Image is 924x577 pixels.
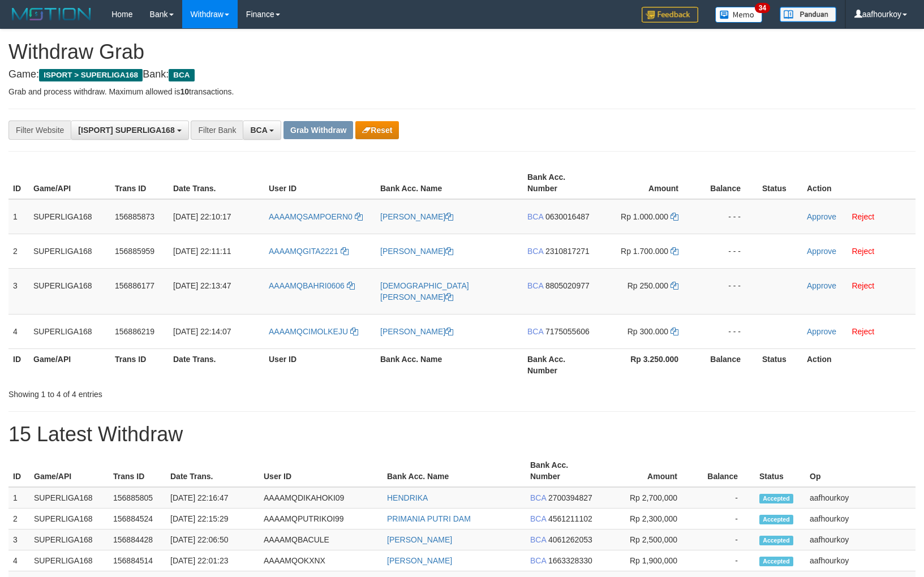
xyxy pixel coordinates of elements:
[8,423,916,446] h1: 15 Latest Withdraw
[548,535,592,544] span: Copy 4061262053 to clipboard
[110,348,169,381] th: Trans ID
[250,126,267,135] span: BCA
[802,348,916,381] th: Action
[380,212,453,221] a: [PERSON_NAME]
[805,550,916,571] td: aafhourkoy
[603,550,694,571] td: Rp 1,900,000
[527,327,543,336] span: BCA
[758,167,802,199] th: Status
[115,247,154,256] span: 156885959
[109,487,166,509] td: 156885805
[8,509,29,529] td: 2
[8,199,29,234] td: 1
[805,509,916,529] td: aafhourkoy
[269,247,338,256] span: AAAAMQGITA2221
[269,212,363,221] a: AAAAMQSAMPOERN0
[380,327,453,336] a: [PERSON_NAME]
[29,487,109,509] td: SUPERLIGA168
[380,247,453,256] a: [PERSON_NAME]
[259,487,383,509] td: AAAAMQDIKAHOKI09
[8,167,29,199] th: ID
[173,327,231,336] span: [DATE] 22:14:07
[852,212,874,221] a: Reject
[166,487,259,509] td: [DATE] 22:16:47
[29,199,110,234] td: SUPERLIGA168
[759,536,793,545] span: Accepted
[387,514,471,523] a: PRIMANIA PUTRI DAM
[695,199,758,234] td: - - -
[695,234,758,268] td: - - -
[694,550,755,571] td: -
[109,509,166,529] td: 156884524
[109,529,166,550] td: 156884428
[166,529,259,550] td: [DATE] 22:06:50
[807,247,836,256] a: Approve
[852,327,874,336] a: Reject
[780,7,836,22] img: panduan.png
[259,529,383,550] td: AAAAMQBACULE
[376,348,523,381] th: Bank Acc. Name
[29,268,110,314] td: SUPERLIGA168
[530,556,546,565] span: BCA
[8,550,29,571] td: 4
[527,212,543,221] span: BCA
[115,327,154,336] span: 156886219
[548,514,592,523] span: Copy 4561211102 to clipboard
[109,550,166,571] td: 156884514
[29,529,109,550] td: SUPERLIGA168
[173,247,231,256] span: [DATE] 22:11:11
[671,212,678,221] a: Copy 1000000 to clipboard
[39,69,143,81] span: ISPORT > SUPERLIGA168
[387,535,452,544] a: [PERSON_NAME]
[283,121,353,139] button: Grab Withdraw
[523,348,601,381] th: Bank Acc. Number
[530,535,546,544] span: BCA
[603,455,694,487] th: Amount
[755,455,805,487] th: Status
[530,493,546,502] span: BCA
[269,281,355,290] a: AAAAMQBAHRI0606
[759,515,793,524] span: Accepted
[29,509,109,529] td: SUPERLIGA168
[852,247,874,256] a: Reject
[259,455,383,487] th: User ID
[8,6,94,23] img: MOTION_logo.png
[380,281,469,302] a: [DEMOGRAPHIC_DATA][PERSON_NAME]
[545,212,590,221] span: Copy 0630016487 to clipboard
[259,550,383,571] td: AAAAMQOKXNX
[269,327,358,336] a: AAAAMQCIMOLKEJU
[530,514,546,523] span: BCA
[621,247,668,256] span: Rp 1.700.000
[621,212,668,221] span: Rp 1.000.000
[29,455,109,487] th: Game/API
[695,268,758,314] td: - - -
[387,493,428,502] a: HENDRIKA
[243,120,281,140] button: BCA
[115,281,154,290] span: 156886177
[695,314,758,348] td: - - -
[173,281,231,290] span: [DATE] 22:13:47
[8,268,29,314] td: 3
[548,556,592,565] span: Copy 1663328330 to clipboard
[527,281,543,290] span: BCA
[169,69,194,81] span: BCA
[8,348,29,381] th: ID
[523,167,601,199] th: Bank Acc. Number
[180,87,189,96] strong: 10
[642,7,698,23] img: Feedback.jpg
[29,167,110,199] th: Game/API
[695,167,758,199] th: Balance
[191,120,243,140] div: Filter Bank
[8,234,29,268] td: 2
[601,348,695,381] th: Rp 3.250.000
[671,247,678,256] a: Copy 1700000 to clipboard
[166,550,259,571] td: [DATE] 22:01:23
[29,348,110,381] th: Game/API
[71,120,188,140] button: [ISPORT] SUPERLIGA168
[8,41,916,63] h1: Withdraw Grab
[852,281,874,290] a: Reject
[695,348,758,381] th: Balance
[802,167,916,199] th: Action
[694,529,755,550] td: -
[805,455,916,487] th: Op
